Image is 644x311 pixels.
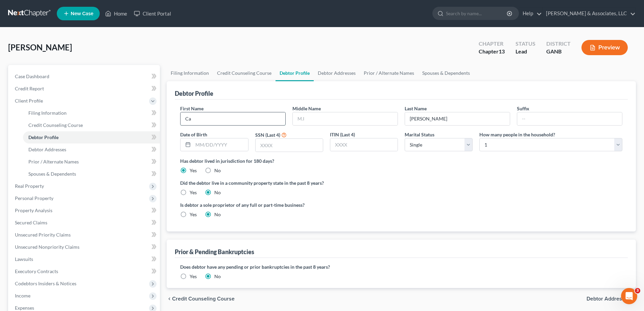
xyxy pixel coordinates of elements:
input: Search by name... [446,7,508,20]
span: 3 [635,288,640,293]
a: Unsecured Nonpriority Claims [9,241,160,253]
span: [PERSON_NAME] [8,42,72,52]
span: Case Dashboard [15,73,49,79]
span: Expenses [15,305,34,311]
span: Property Analysis [15,207,52,213]
label: Date of Birth [180,131,207,138]
a: Credit Report [9,83,160,95]
a: Spouses & Dependents [23,168,160,180]
input: -- [517,112,622,125]
a: Filing Information [167,65,213,81]
a: Credit Counseling Course [213,65,276,81]
span: Debtor Addresses [587,296,630,302]
a: Debtor Profile [276,65,314,81]
div: District [546,40,571,48]
label: How many people in the household? [479,131,555,138]
label: No [214,167,221,174]
div: GANB [546,48,571,55]
label: SSN (Last 4) [255,131,280,138]
label: Yes [190,189,197,196]
span: Lawsuits [15,256,33,262]
button: chevron_left Credit Counseling Course [167,296,235,302]
label: Last Name [405,105,427,112]
div: Prior & Pending Bankruptcies [175,248,254,256]
div: Chapter [479,40,505,48]
span: Income [15,293,30,298]
span: Secured Claims [15,220,47,225]
label: No [214,189,221,196]
span: Personal Property [15,195,53,201]
input: -- [181,112,285,125]
label: First Name [180,105,204,112]
label: Yes [190,273,197,280]
span: Prior / Alternate Names [28,159,79,164]
span: Debtor Profile [28,134,58,140]
label: Yes [190,211,197,218]
label: Marital Status [405,131,434,138]
div: Status [516,40,535,48]
input: XXXX [330,138,398,151]
span: Unsecured Priority Claims [15,232,71,238]
span: Executory Contracts [15,268,58,274]
i: chevron_left [167,296,172,302]
a: Home [102,7,130,20]
label: Yes [190,167,197,174]
div: Chapter [479,48,505,55]
label: No [214,273,221,280]
a: Help [519,7,542,20]
label: Middle Name [292,105,321,112]
input: -- [405,112,510,125]
a: Lawsuits [9,253,160,265]
label: Does debtor have any pending or prior bankruptcies in the past 8 years? [180,263,622,270]
span: Client Profile [15,98,43,104]
label: ITIN (Last 4) [330,131,355,138]
label: No [214,211,221,218]
input: MM/DD/YYYY [193,138,248,151]
span: Credit Counseling Course [28,122,83,128]
a: Credit Counseling Course [23,119,160,131]
span: New Case [71,11,93,16]
span: Unsecured Nonpriority Claims [15,244,79,250]
a: Secured Claims [9,217,160,229]
a: Unsecured Priority Claims [9,229,160,241]
button: Debtor Addresses chevron_right [587,296,636,302]
a: Debtor Profile [23,131,160,143]
a: [PERSON_NAME] & Associates, LLC [543,7,636,20]
input: M.I [293,112,398,125]
label: Suffix [517,105,529,112]
label: Did the debtor live in a community property state in the past 8 years? [180,179,622,186]
label: Is debtor a sole proprietor of any full or part-time business? [180,201,398,208]
span: Credit Counseling Course [172,296,235,302]
span: Spouses & Dependents [28,171,76,177]
button: Preview [581,40,628,55]
a: Executory Contracts [9,265,160,277]
a: Spouses & Dependents [418,65,474,81]
a: Prior / Alternate Names [360,65,418,81]
div: Lead [516,48,535,55]
span: Credit Report [15,86,44,91]
a: Filing Information [23,107,160,119]
span: 13 [499,48,505,54]
a: Prior / Alternate Names [23,156,160,168]
a: Case Dashboard [9,70,160,83]
input: XXXX [256,139,323,152]
iframe: Intercom live chat [621,288,637,304]
span: Real Property [15,183,44,189]
a: Client Portal [130,7,174,20]
label: Has debtor lived in jurisdiction for 180 days? [180,157,622,164]
div: Debtor Profile [175,89,213,97]
span: Filing Information [28,110,67,116]
span: Debtor Addresses [28,147,66,152]
a: Property Analysis [9,204,160,217]
a: Debtor Addresses [314,65,360,81]
span: Codebtors Insiders & Notices [15,281,76,286]
a: Debtor Addresses [23,143,160,156]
